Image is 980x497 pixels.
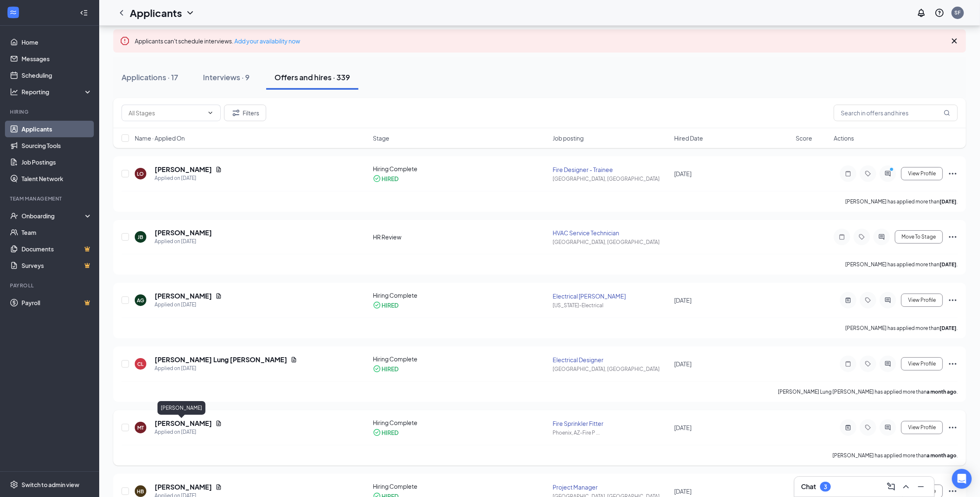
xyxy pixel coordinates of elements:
[120,36,130,46] svg: Error
[21,480,79,489] div: Switch to admin view
[155,292,212,301] h5: [PERSON_NAME]
[382,428,398,437] div: HIRED
[137,488,144,495] div: HB
[886,482,896,492] svg: ComposeMessage
[21,294,92,311] a: PayrollCrown
[834,105,958,121] input: Search in offers and hires
[908,297,936,303] span: View Profile
[373,233,548,241] div: HR Review
[207,110,214,116] svg: ChevronDown
[373,365,381,373] svg: CheckmarkCircle
[553,165,669,174] div: Fire Designer - Trainee
[215,293,222,299] svg: Document
[885,480,898,493] button: ComposeMessage
[843,424,853,431] svg: ActiveNote
[234,37,300,45] a: Add your availability now
[373,291,548,299] div: Hiring Complete
[291,356,297,363] svg: Document
[901,421,943,434] button: View Profile
[674,134,703,142] span: Hired Date
[801,482,816,491] h3: Chat
[155,483,212,492] h5: [PERSON_NAME]
[908,171,936,177] span: View Profile
[21,241,92,257] a: DocumentsCrown
[857,234,867,240] svg: Tag
[944,110,950,116] svg: MagnifyingGlass
[138,234,143,241] div: JB
[157,401,205,415] div: [PERSON_NAME]
[843,297,853,303] svg: ActiveNote
[135,134,185,142] span: Name · Applied On
[185,8,195,18] svg: ChevronDown
[935,8,944,18] svg: QuestionInfo
[901,167,943,180] button: View Profile
[901,482,911,492] svg: ChevronUp
[553,483,669,491] div: Project Manager
[927,389,956,395] b: a month ago
[674,424,691,431] span: [DATE]
[215,166,222,173] svg: Document
[948,359,958,369] svg: Ellipses
[21,257,92,274] a: SurveysCrown
[10,212,18,220] svg: UserCheck
[21,67,92,84] a: Scheduling
[832,452,958,459] p: [PERSON_NAME] has applied more than .
[10,480,18,489] svg: Settings
[130,6,182,20] h1: Applicants
[373,355,548,363] div: Hiring Complete
[883,361,893,367] svg: ActiveChat
[914,480,928,493] button: Minimize
[674,170,691,177] span: [DATE]
[117,8,126,18] svg: ChevronLeft
[10,108,91,115] div: Hiring
[948,423,958,432] svg: Ellipses
[952,469,972,489] div: Open Intercom Messenger
[10,195,91,202] div: Team Management
[863,361,873,367] svg: Tag
[373,482,548,490] div: Hiring Complete
[21,34,92,50] a: Home
[553,419,669,428] div: Fire Sprinkler Fitter
[955,9,961,16] div: SF
[155,165,212,174] h5: [PERSON_NAME]
[137,424,144,431] div: MT
[908,425,936,430] span: View Profile
[155,228,212,237] h5: [PERSON_NAME]
[843,361,853,367] svg: Note
[122,72,178,82] div: Applications · 17
[135,37,300,45] span: Applicants can't schedule interviews.
[553,239,669,246] div: [GEOGRAPHIC_DATA], [GEOGRAPHIC_DATA]
[373,174,381,183] svg: CheckmarkCircle
[373,165,548,173] div: Hiring Complete
[843,170,853,177] svg: Note
[553,292,669,300] div: Electrical [PERSON_NAME]
[155,419,212,428] h5: [PERSON_NAME]
[553,356,669,364] div: Electrical Designer
[939,325,956,331] b: [DATE]
[908,361,936,367] span: View Profile
[373,418,548,427] div: Hiring Complete
[883,170,893,177] svg: ActiveChat
[553,134,584,142] span: Job posting
[224,105,266,121] button: Filter Filters
[939,261,956,268] b: [DATE]
[21,88,93,96] div: Reporting
[10,282,91,289] div: Payroll
[927,452,956,459] b: a month ago
[155,174,222,182] div: Applied on [DATE]
[948,232,958,242] svg: Ellipses
[916,8,926,18] svg: Notifications
[382,365,398,373] div: HIRED
[948,295,958,305] svg: Ellipses
[10,88,18,96] svg: Analysis
[382,174,398,183] div: HIRED
[373,134,389,142] span: Stage
[155,237,212,246] div: Applied on [DATE]
[21,137,92,154] a: Sourcing Tools
[21,121,92,137] a: Applicants
[901,294,943,307] button: View Profile
[129,108,204,117] input: All Stages
[674,360,691,368] span: [DATE]
[274,72,350,82] div: Offers and hires · 339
